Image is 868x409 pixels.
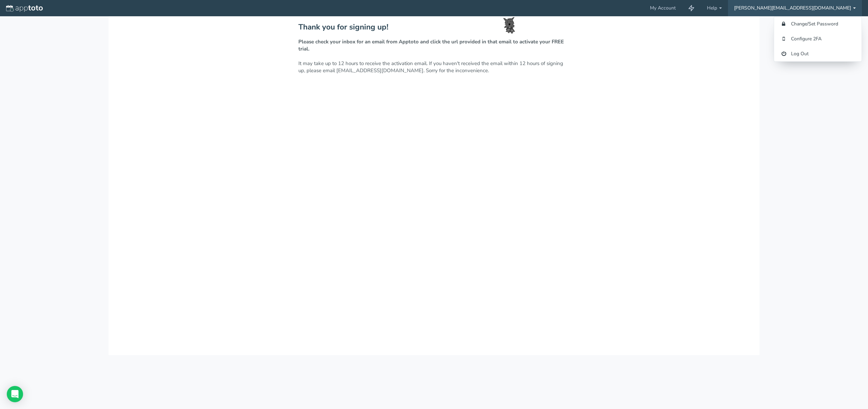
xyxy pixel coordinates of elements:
img: logo-apptoto--white.svg [6,5,43,12]
h2: Thank you for signing up! [298,23,570,32]
img: toto-small.png [503,17,515,34]
a: Log Out [774,46,862,61]
a: Configure 2FA [774,32,862,46]
strong: Please check your inbox for an email from Apptoto and click the url provided in that email to act... [298,38,564,52]
div: Open Intercom Messenger [7,386,23,402]
p: It may take up to 12 hours to receive the activation email. If you haven't received the email wit... [298,38,570,75]
a: Change/Set Password [774,17,862,32]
